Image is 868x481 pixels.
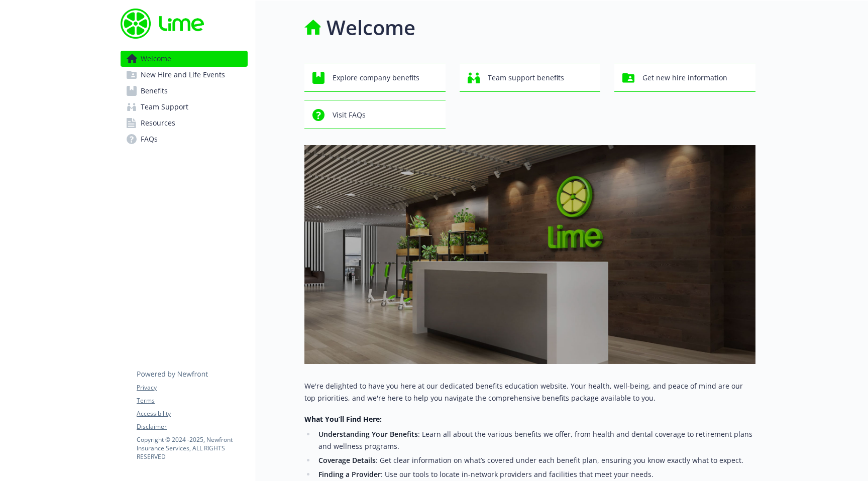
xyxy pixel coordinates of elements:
[137,435,247,461] p: Copyright © 2024 - 2025 , Newfront Insurance Services, ALL RIGHTS RESERVED
[614,63,755,92] button: Get new hire information
[137,422,247,431] a: Disclaimer
[121,83,248,99] a: Benefits
[304,100,446,129] button: Visit FAQs
[318,455,376,465] strong: Coverage Details
[318,429,418,439] strong: Understanding Your Benefits
[315,428,755,452] li: : Learn all about the various benefits we offer, from health and dental coverage to retirement pl...
[333,105,366,125] span: Visit FAQs
[488,68,564,87] span: Team support benefits
[315,454,755,466] li: : Get clear information on what’s covered under each benefit plan, ensuring you know exactly what...
[141,115,175,131] span: Resources
[304,63,446,92] button: Explore company benefits
[304,414,382,424] strong: What You’ll Find Here:
[460,63,601,92] button: Team support benefits
[137,409,247,418] a: Accessibility
[141,83,168,99] span: Benefits
[304,380,755,404] p: We're delighted to have you here at our dedicated benefits education website. Your health, well-b...
[141,51,171,67] span: Welcome
[333,68,419,87] span: Explore company benefits
[141,99,188,115] span: Team Support
[121,131,248,147] a: FAQs
[141,131,158,147] span: FAQs
[121,67,248,83] a: New Hire and Life Events
[121,51,248,67] a: Welcome
[327,13,415,43] h1: Welcome
[318,469,381,479] strong: Finding a Provider
[315,468,755,480] li: : Use our tools to locate in-network providers and facilities that meet your needs.
[137,383,247,392] a: Privacy
[141,67,225,83] span: New Hire and Life Events
[121,99,248,115] a: Team Support
[121,115,248,131] a: Resources
[304,145,755,364] img: overview page banner
[642,68,727,87] span: Get new hire information
[137,396,247,405] a: Terms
